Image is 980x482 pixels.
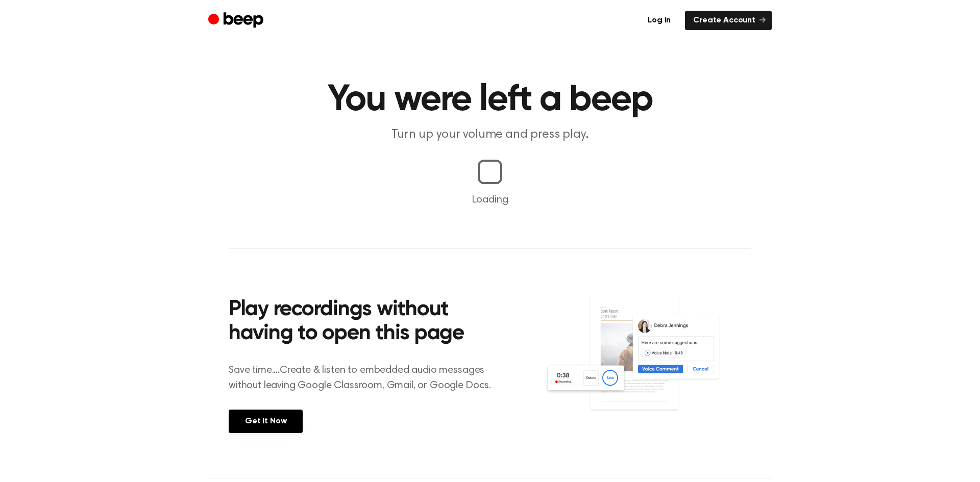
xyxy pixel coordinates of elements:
[208,11,266,31] a: Beep
[229,82,751,118] h1: You were left a beep
[229,298,504,346] h2: Play recordings without having to open this page
[12,192,968,208] p: Loading
[294,126,686,143] p: Turn up your volume and press play.
[545,295,751,432] img: Voice Comments on Docs and Recording Widget
[229,410,303,433] a: Get It Now
[685,11,772,30] a: Create Account
[640,11,679,30] a: Log in
[229,363,504,393] p: Save time....Create & listen to embedded audio messages without leaving Google Classroom, Gmail, ...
